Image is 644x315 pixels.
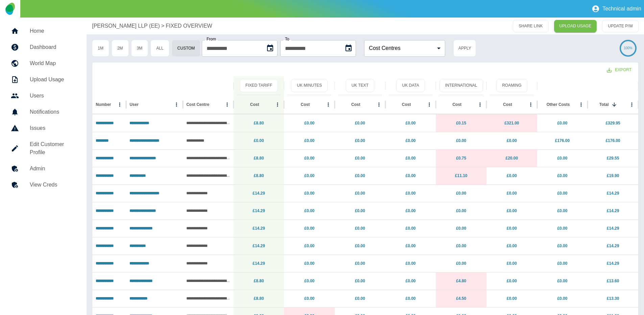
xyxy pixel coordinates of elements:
a: £0.00 [507,226,517,231]
button: Cost Centre column menu [222,100,232,109]
a: £0.75 [456,156,466,161]
a: £0.00 [406,279,416,283]
button: UK Minutes [291,79,328,92]
a: £0.00 [557,191,567,196]
h5: Users [30,92,76,100]
p: > [161,22,164,30]
h5: Admin [30,165,76,173]
a: £0.00 [254,138,264,143]
button: Cost column menu [374,100,384,109]
a: £0.15 [456,121,466,125]
a: Upload Usage [5,71,81,88]
a: £0.00 [406,296,416,301]
label: To [285,37,289,41]
a: £19.90 [607,173,619,178]
button: Technical admin [589,2,644,16]
a: £0.00 [557,121,567,125]
a: £0.00 [304,191,314,196]
p: [PERSON_NAME] LLP (EE) [92,22,160,30]
a: £0.00 [304,208,314,213]
a: £0.00 [456,226,466,231]
button: Cost column menu [526,100,535,109]
button: Export [601,64,637,76]
p: Technical admin [602,6,641,12]
h5: Home [30,27,76,35]
a: £0.00 [406,138,416,143]
button: 3M [131,40,148,57]
a: £8.80 [254,173,264,178]
a: £0.00 [304,226,314,231]
button: 2M [112,40,129,57]
div: Other Costs [547,102,570,107]
text: 100% [624,46,633,50]
a: Dashboard [5,39,81,55]
button: All [150,40,169,57]
a: £0.00 [355,226,365,231]
a: £14.29 [253,226,265,231]
button: Cost column menu [273,100,282,109]
button: Other Costs column menu [576,100,586,109]
button: Choose date, selected date is 22 Aug 2025 [342,41,355,55]
button: SHARE LINK [513,20,548,32]
a: £0.00 [304,296,314,301]
button: UPDATE P/W [602,20,639,32]
a: £0.00 [355,191,365,196]
h5: Dashboard [30,43,76,51]
a: £0.00 [507,279,517,283]
a: £4.80 [456,279,466,283]
button: 1M [92,40,109,57]
a: £0.00 [456,261,466,266]
a: £0.00 [456,138,466,143]
a: £0.00 [304,138,314,143]
a: £0.00 [456,208,466,213]
a: £0.00 [507,173,517,178]
a: £14.29 [607,191,619,196]
a: £0.00 [355,138,365,143]
a: £14.29 [607,244,619,248]
a: £0.00 [456,191,466,196]
a: £0.00 [557,296,567,301]
a: £0.00 [406,191,416,196]
a: £0.00 [507,244,517,248]
button: Apply [453,40,476,57]
a: £0.00 [557,226,567,231]
button: UK Text [346,79,374,92]
button: Total column menu [627,100,637,109]
a: £0.00 [355,121,365,125]
div: Cost [503,102,512,107]
a: £0.00 [355,208,365,213]
a: £11.10 [455,173,468,178]
a: £8.80 [254,156,264,161]
a: £0.00 [355,296,365,301]
div: Total [599,102,609,107]
a: £0.00 [355,156,365,161]
div: Number [96,102,111,107]
a: £14.29 [253,261,265,266]
a: £8.80 [254,279,264,283]
a: £0.00 [507,261,517,266]
a: £14.29 [253,208,265,213]
a: £0.00 [507,138,517,143]
a: £4.50 [456,296,466,301]
div: Cost [452,102,461,107]
button: Roaming [496,79,527,92]
button: Custom [172,40,201,57]
div: Cost [250,102,259,107]
a: £13.60 [607,279,619,283]
a: £0.00 [557,261,567,266]
a: £0.00 [557,173,567,178]
a: Edit Customer Profile [5,136,81,161]
a: £0.00 [355,244,365,248]
a: Users [5,88,81,104]
a: £14.29 [607,226,619,231]
a: Notifications [5,104,81,120]
div: Cost [301,102,310,107]
button: UK Data [396,79,425,92]
div: User [129,102,139,107]
img: Logo [5,3,15,15]
div: Cost [351,102,360,107]
a: £29.55 [607,156,619,161]
a: £0.00 [406,121,416,125]
h5: Issues [30,124,76,132]
a: UPLOAD USAGE [554,20,597,32]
